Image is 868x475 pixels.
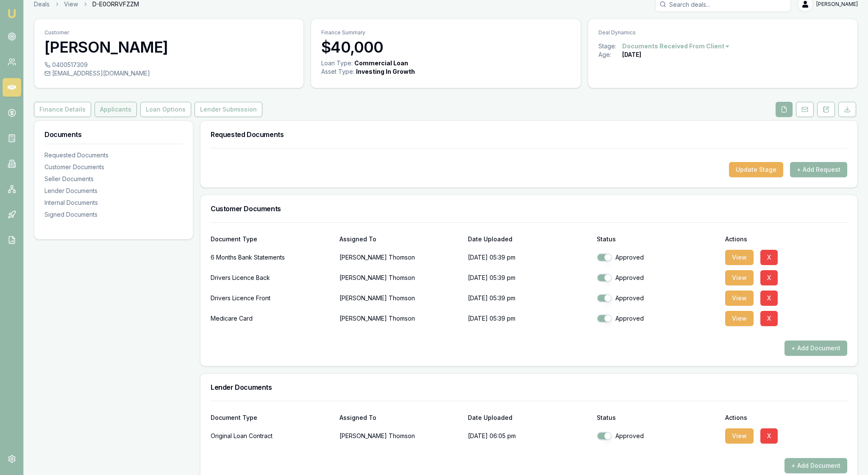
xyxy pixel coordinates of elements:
div: Customer Documents [45,163,183,171]
button: X [760,428,778,444]
div: Stage: [598,42,622,50]
h3: $40,000 [321,39,570,56]
button: + Add Document [785,458,847,473]
div: 6 Months Bank Statements [211,249,333,266]
div: Actions [725,415,847,421]
h3: Lender Documents [211,384,847,391]
div: Approved [597,253,719,262]
h3: Customer Documents [211,205,847,212]
button: + Add Request [790,162,847,177]
p: Customer [45,29,293,36]
div: Status [597,415,719,421]
div: Seller Documents [45,175,183,183]
button: View [725,270,754,285]
button: View [725,291,754,306]
div: Age: [598,50,622,59]
div: Date Uploaded [468,415,590,421]
div: Drivers Licence Front [211,290,333,307]
div: [DATE] [622,50,641,59]
div: Approved [597,314,719,323]
p: [DATE] 05:39 pm [468,290,590,307]
p: Deal Dynamics [598,29,847,36]
div: Date Uploaded [468,236,590,242]
div: Asset Type : [321,67,354,76]
div: [EMAIL_ADDRESS][DOMAIN_NAME] [45,69,293,78]
button: Update Stage [729,162,783,177]
button: View [725,311,754,326]
a: Finance Details [34,102,93,117]
p: [DATE] 05:39 pm [468,269,590,286]
div: Medicare Card [211,310,333,327]
span: [PERSON_NAME] [816,1,858,8]
p: [DATE] 06:05 pm [468,427,590,444]
img: emu-icon-u.png [7,8,17,19]
button: X [760,291,778,306]
button: X [760,311,778,326]
div: Original Loan Contract [211,427,333,444]
a: Applicants [93,102,139,117]
p: [PERSON_NAME] Thomson [339,249,462,266]
h3: Documents [45,131,183,138]
p: [PERSON_NAME] Thomson [339,310,462,327]
div: 0400517309 [45,61,293,69]
div: Assigned To [339,415,462,421]
a: Loan Options [139,102,193,117]
button: + Add Document [785,341,847,356]
p: [DATE] 05:39 pm [468,310,590,327]
button: Loan Options [140,102,191,117]
p: [PERSON_NAME] Thomson [339,269,462,286]
div: Status [597,236,719,242]
button: X [760,270,778,285]
button: Lender Submission [195,102,262,117]
button: Documents Received From Client [622,42,730,50]
p: [DATE] 05:39 pm [468,249,590,266]
a: Lender Submission [193,102,264,117]
button: View [725,428,754,444]
button: X [760,250,778,265]
div: Internal Documents [45,198,183,207]
p: [PERSON_NAME] Thomson [339,290,462,307]
p: Finance Summary [321,29,570,36]
div: Requested Documents [45,151,183,159]
p: [PERSON_NAME] Thomson [339,427,462,444]
div: Actions [725,236,847,242]
h3: Requested Documents [211,131,847,138]
div: Approved [597,432,719,440]
div: Lender Documents [45,187,183,195]
div: Approved [597,274,719,282]
div: Document Type [211,236,333,242]
div: Commercial Loan [354,59,408,67]
div: Approved [597,294,719,302]
div: Assigned To [339,236,462,242]
button: Finance Details [34,102,91,117]
div: Signed Documents [45,210,183,219]
div: Investing In Growth [356,67,415,76]
button: View [725,250,754,265]
div: Document Type [211,415,333,421]
div: Loan Type: [321,59,353,67]
button: Applicants [95,102,137,117]
div: Drivers Licence Back [211,269,333,286]
h3: [PERSON_NAME] [45,39,293,56]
